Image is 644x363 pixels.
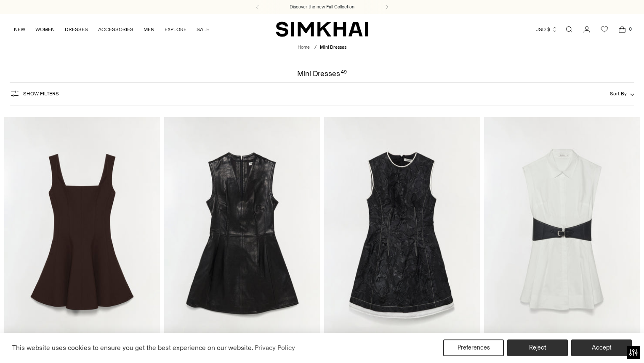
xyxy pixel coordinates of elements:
a: Open cart modal [614,21,631,38]
a: Wishlist [596,21,613,38]
button: Preferences [443,339,504,356]
a: Audrina Jacquard Mini Dress [324,117,480,350]
a: Go to the account page [578,21,595,38]
nav: breadcrumbs [298,44,346,51]
a: Open search modal [561,21,577,38]
a: SIMKHAI [276,21,368,37]
a: DRESSES [65,20,88,39]
a: Home [298,45,310,50]
a: ACCESSORIES [98,20,133,39]
button: Show Filters [10,87,59,100]
a: NEW [14,20,25,39]
a: MEN [144,20,154,39]
a: WOMEN [35,20,55,39]
a: Privacy Policy (opens in a new tab) [253,342,296,354]
button: Sort By [610,89,634,98]
span: 0 [626,25,634,33]
a: SALE [197,20,209,39]
button: Accept [571,339,632,356]
a: Discover the new Fall Collection [290,4,354,11]
button: Reject [507,339,568,356]
div: / [314,44,317,51]
h1: Mini Dresses [297,70,346,77]
span: Sort By [610,91,627,97]
a: Juliette Leather Mini Dress [164,117,320,350]
a: Bronte Mini Dress [4,117,160,350]
button: USD $ [535,20,558,39]
span: Show Filters [23,91,59,97]
a: EXPLORE [165,20,186,39]
span: Mini Dresses [320,45,346,50]
a: Adler Belted Cotton Mini Dress [484,117,640,350]
div: 49 [341,70,347,77]
span: This website uses cookies to ensure you get the best experience on our website. [12,344,253,352]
